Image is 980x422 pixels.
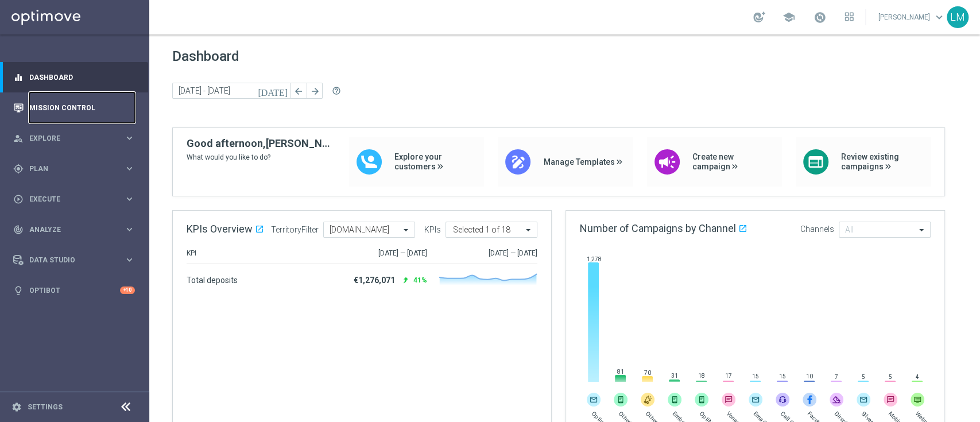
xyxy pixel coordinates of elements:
[29,62,135,92] a: Dashboard
[783,11,795,24] span: school
[947,6,969,28] div: LM
[29,226,124,233] span: Analyze
[124,163,135,174] i: keyboard_arrow_right
[13,133,24,144] i: person_search
[13,134,135,143] button: person_search Explore keyboard_arrow_right
[29,257,124,264] span: Data Studio
[13,194,24,204] i: play_circle_outline
[13,164,124,174] div: Plan
[933,11,946,24] span: keyboard_arrow_down
[13,285,24,296] i: lightbulb
[13,72,24,83] i: equalizer
[124,193,135,204] i: keyboard_arrow_right
[29,92,135,123] a: Mission Control
[124,133,135,144] i: keyboard_arrow_right
[13,224,124,235] div: Analyze
[29,196,124,203] span: Execute
[13,103,135,113] button: Mission Control
[877,9,947,26] a: [PERSON_NAME]keyboard_arrow_down
[13,92,135,123] div: Mission Control
[13,255,124,265] div: Data Studio
[13,255,135,265] button: Data Studio keyboard_arrow_right
[13,194,124,204] div: Execute
[13,225,135,234] button: track_changes Analyze keyboard_arrow_right
[13,164,135,173] button: gps_fixed Plan keyboard_arrow_right
[13,133,124,144] div: Explore
[13,195,135,204] button: play_circle_outline Execute keyboard_arrow_right
[29,135,124,142] span: Explore
[29,165,124,172] span: Plan
[13,73,135,82] button: equalizer Dashboard
[13,62,135,92] div: Dashboard
[13,275,135,305] div: Optibot
[13,164,24,174] i: gps_fixed
[13,224,24,235] i: track_changes
[124,224,135,235] i: keyboard_arrow_right
[29,275,120,305] a: Optibot
[28,404,63,411] a: Settings
[124,254,135,265] i: keyboard_arrow_right
[120,287,135,294] div: +10
[11,402,22,412] i: settings
[13,286,135,295] button: lightbulb Optibot +10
